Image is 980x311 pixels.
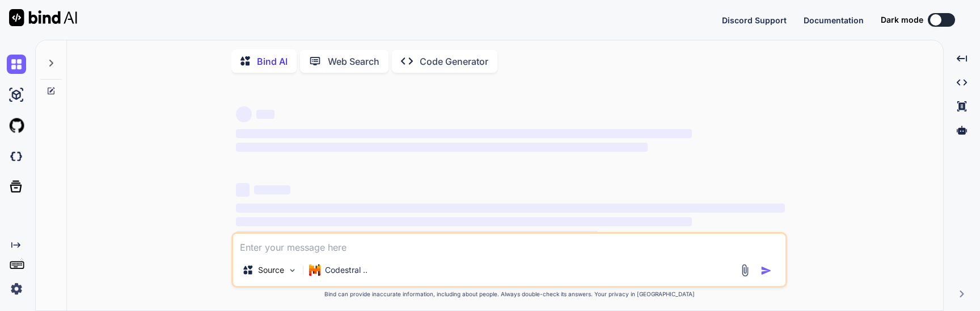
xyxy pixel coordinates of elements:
[236,143,648,152] span: ‌
[7,116,26,135] img: githubLight
[722,14,787,26] button: Discord Support
[257,55,288,68] p: Bind AI
[738,264,751,277] img: attachment
[236,183,250,197] span: ‌
[722,15,787,25] span: Discord Support
[231,290,787,298] p: Bind can provide inaccurate information, including about people. Always double-check its answers....
[804,15,864,25] span: Documentation
[7,279,26,298] img: settings
[7,55,26,74] img: chat
[325,264,367,276] p: Codestral ..
[258,264,284,276] p: Source
[420,55,488,68] p: Code Generator
[236,204,785,213] span: ‌
[328,55,379,68] p: Web Search
[256,110,274,119] span: ‌
[236,129,691,138] span: ‌
[761,265,772,276] img: icon
[804,14,864,26] button: Documentation
[254,185,290,194] span: ‌
[881,14,923,26] span: Dark mode
[236,231,598,240] span: ‌
[309,264,320,276] img: Codestral 25.01
[236,217,691,226] span: ‌
[288,266,297,275] img: Pick Models
[236,106,252,122] span: ‌
[7,147,26,166] img: darkCloudIdeIcon
[7,85,26,105] img: ai-studio
[9,9,77,26] img: Bind AI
